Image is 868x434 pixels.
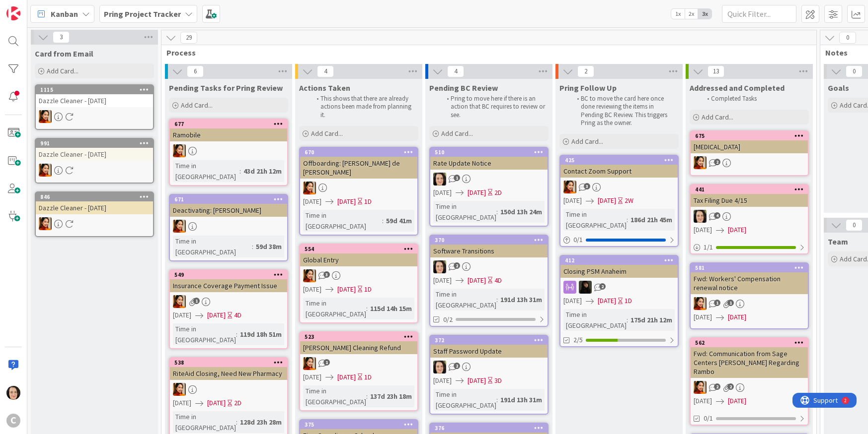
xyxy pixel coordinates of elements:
div: Time in [GEOGRAPHIC_DATA] [173,411,236,433]
span: [DATE] [728,396,746,406]
span: 2 [714,383,720,390]
div: 412 [560,256,678,265]
div: 2D [234,398,241,408]
span: 2 [577,65,594,77]
div: 119d 18h 51m [237,329,284,340]
div: 441Tax Filing Due 4/15 [691,185,808,207]
li: This shows that there are already actions been made from planning it. [311,95,417,119]
img: ES [579,281,592,294]
div: PM [691,297,808,310]
div: PM [36,110,153,123]
div: PM [170,220,287,233]
div: C [6,414,20,428]
div: 376 [435,425,548,432]
div: PM [691,156,808,169]
img: PM [694,297,707,310]
span: : [366,303,368,314]
span: [DATE] [207,310,226,320]
div: 375 [305,421,417,428]
div: Time in [GEOGRAPHIC_DATA] [563,309,627,331]
span: 1x [671,9,685,19]
div: 581 [691,263,808,272]
span: [DATE] [207,398,226,408]
span: Add Card... [311,129,343,138]
div: 1/1 [691,241,808,253]
div: 670 [305,149,417,156]
div: 425Contact Zoom Support [560,156,678,178]
div: 4D [494,275,502,286]
span: 1 [714,300,720,306]
span: : [239,166,241,177]
div: 671Deactivating: [PERSON_NAME] [170,195,287,217]
div: 538RiteAid Closing, Need New Pharmacy [170,358,287,380]
div: Contact Zoom Support [560,165,678,178]
span: [DATE] [303,372,321,382]
div: 1D [364,196,372,207]
span: 0 [846,219,863,231]
div: Deactivating: [PERSON_NAME] [170,204,287,217]
span: 0/2 [443,314,453,325]
div: 670 [300,148,417,157]
div: Dazzle Cleaner - [DATE] [36,94,153,107]
div: Offboarding: [PERSON_NAME] de [PERSON_NAME] [300,157,417,179]
img: PM [563,181,576,193]
div: 675 [695,132,808,139]
div: 846 [36,192,153,201]
span: : [366,391,368,402]
span: 3 [323,271,330,278]
div: Time in [GEOGRAPHIC_DATA] [563,209,627,231]
div: 675[MEDICAL_DATA] [691,131,808,153]
div: 4D [234,310,241,320]
span: : [236,329,237,340]
span: [DATE] [468,375,486,386]
div: 2 [52,4,54,12]
div: PM [300,269,417,282]
div: 510 [430,148,548,157]
span: 1 [323,359,330,366]
img: PM [694,156,707,169]
div: 549 [174,271,287,278]
span: Add Card... [181,101,213,110]
img: PM [303,269,316,282]
span: 4 [714,212,720,219]
span: 2 [599,283,606,290]
div: 671 [174,196,287,203]
span: [DATE] [468,275,486,286]
span: [DATE] [694,312,712,322]
span: 2 [727,383,734,390]
div: Insurance Coverage Payment Issue [170,279,287,292]
img: PM [39,110,52,123]
div: 677 [174,121,287,127]
span: [DATE] [303,284,321,295]
div: BL [691,210,808,223]
div: BL [430,260,548,273]
div: 137d 23h 18m [368,391,414,402]
span: Process [166,48,804,58]
span: Add Card... [571,137,603,146]
span: 4 [447,65,464,77]
span: Actions Taken [299,83,350,93]
div: 523[PERSON_NAME] Cleaning Refund [300,332,417,354]
span: : [236,417,237,428]
div: 1115Dazzle Cleaner - [DATE] [36,85,153,107]
div: PM [170,383,287,396]
div: 441 [695,186,808,193]
div: 59d 41m [384,215,414,226]
span: Team [828,237,848,247]
div: RiteAid Closing, Need New Pharmacy [170,367,287,380]
div: PM [691,381,808,394]
div: Time in [GEOGRAPHIC_DATA] [433,289,496,310]
div: PM [36,164,153,177]
span: 0 [839,32,856,44]
span: [DATE] [433,187,452,198]
div: 425 [565,157,678,164]
div: 991 [40,140,153,147]
span: : [496,394,498,405]
div: 1D [625,296,632,306]
span: 6 [187,65,204,77]
div: 677 [170,120,287,128]
span: 1 [727,300,734,306]
span: 0 [846,65,863,77]
b: Pring Project Tracker [104,9,181,19]
img: BL [694,210,707,223]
